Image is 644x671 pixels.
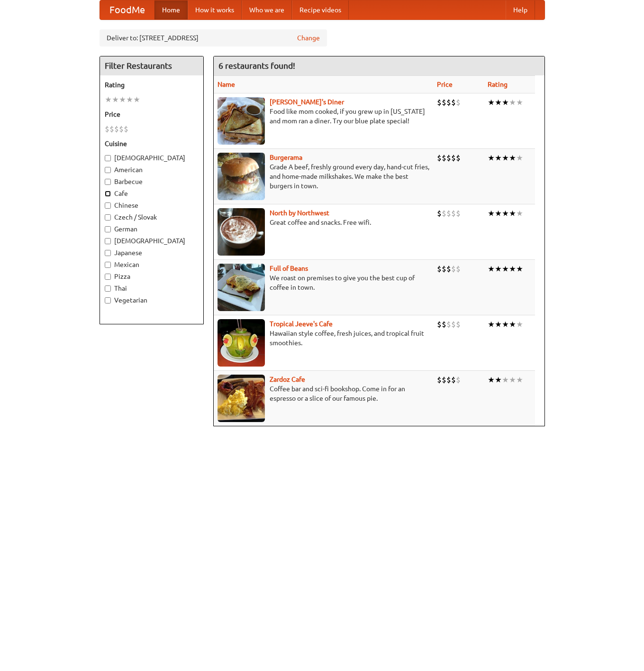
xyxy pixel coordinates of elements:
[126,94,133,105] li: ★
[270,154,302,161] a: Burgerama
[502,208,509,219] li: ★
[488,153,495,163] li: ★
[105,224,199,234] label: German
[105,179,111,185] input: Barbecue
[502,97,509,108] li: ★
[446,208,451,219] li: $
[218,162,429,191] p: Grade A beef, freshly ground every day, hand-cut fries, and home-made milkshakes. We make the bes...
[451,264,456,274] li: $
[105,214,111,221] input: Czech / Slovak
[270,376,305,383] a: Zardoz Cafe
[105,285,111,292] input: Thai
[105,226,111,232] input: German
[105,284,199,293] label: Thai
[451,208,456,219] li: $
[242,0,292,19] a: Who we are
[105,80,199,90] h5: Rating
[218,153,265,200] img: burgerama.jpg
[154,0,188,19] a: Home
[270,209,329,217] a: North by Northwest
[105,295,199,305] label: Vegetarian
[446,375,451,385] li: $
[105,202,111,209] input: Chinese
[218,384,429,403] p: Coffee bar and sci-fi bookshop. Come in for an espresso or a slice of our famous pie.
[270,320,333,328] a: Tropical Jeeve's Cafe
[451,319,456,330] li: $
[509,97,516,108] li: ★
[488,81,508,88] a: Rating
[270,98,344,106] a: [PERSON_NAME]'s Diner
[105,238,111,244] input: [DEMOGRAPHIC_DATA]
[114,124,119,134] li: $
[218,329,429,348] p: Hawaiian style coffee, fresh juices, and tropical fruit smoothies.
[502,264,509,274] li: ★
[105,155,111,161] input: [DEMOGRAPHIC_DATA]
[105,94,112,105] li: ★
[297,33,320,43] a: Change
[516,153,523,163] li: ★
[188,0,242,19] a: How it works
[456,375,461,385] li: $
[516,375,523,385] li: ★
[446,264,451,274] li: $
[105,189,199,198] label: Cafe
[437,319,442,330] li: $
[451,153,456,163] li: $
[218,273,429,292] p: We roast on premises to give you the best cup of coffee in town.
[456,264,461,274] li: $
[516,208,523,219] li: ★
[105,110,199,119] h5: Price
[218,61,295,70] ng-pluralize: 6 restaurants found!
[109,124,114,134] li: $
[119,94,126,105] li: ★
[105,250,111,256] input: Japanese
[112,94,119,105] li: ★
[218,319,265,367] img: jeeves.jpg
[509,319,516,330] li: ★
[270,265,308,272] b: Full of Beans
[516,264,523,274] li: ★
[218,264,265,311] img: beans.jpg
[509,208,516,219] li: ★
[442,153,446,163] li: $
[437,375,442,385] li: $
[446,97,451,108] li: $
[442,375,446,385] li: $
[456,97,461,108] li: $
[502,153,509,163] li: ★
[488,97,495,108] li: ★
[218,81,235,88] a: Name
[509,375,516,385] li: ★
[506,0,535,19] a: Help
[119,124,124,134] li: $
[100,56,203,75] h4: Filter Restaurants
[437,208,442,219] li: $
[488,375,495,385] li: ★
[437,153,442,163] li: $
[446,319,451,330] li: $
[502,375,509,385] li: ★
[218,375,265,422] img: zardoz.jpg
[488,208,495,219] li: ★
[105,297,111,303] input: Vegetarian
[456,153,461,163] li: $
[456,319,461,330] li: $
[105,248,199,257] label: Japanese
[218,107,429,126] p: Food like mom cooked, if you grew up in [US_STATE] and mom ran a diner. Try our blue plate special!
[451,375,456,385] li: $
[442,97,446,108] li: $
[105,191,111,197] input: Cafe
[495,264,502,274] li: ★
[133,94,140,105] li: ★
[105,201,199,210] label: Chinese
[218,208,265,256] img: north.jpg
[105,167,111,173] input: American
[105,272,199,281] label: Pizza
[292,0,349,19] a: Recipe videos
[495,375,502,385] li: ★
[509,153,516,163] li: ★
[446,153,451,163] li: $
[509,264,516,274] li: ★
